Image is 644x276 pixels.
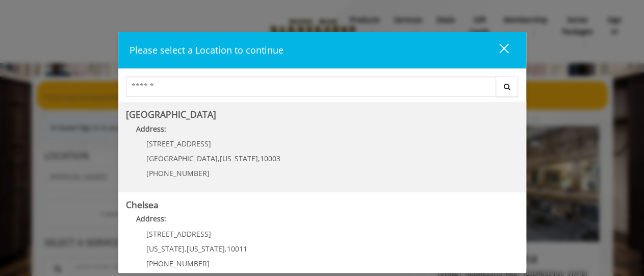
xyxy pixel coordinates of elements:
span: 10011 [227,244,247,254]
b: Address: [136,124,166,134]
span: , [185,244,187,254]
b: Address: [136,214,166,223]
span: 10003 [260,154,280,163]
span: [US_STATE] [220,154,258,163]
div: close dialog [487,43,508,58]
span: [US_STATE] [187,244,225,254]
div: Center Select [126,77,519,102]
b: Chelsea [126,198,159,211]
span: [STREET_ADDRESS] [146,229,211,239]
span: , [258,154,260,163]
span: [PHONE_NUMBER] [146,259,210,268]
span: [STREET_ADDRESS] [146,139,211,148]
b: [GEOGRAPHIC_DATA] [126,108,216,120]
span: , [218,154,220,163]
span: [GEOGRAPHIC_DATA] [146,154,218,163]
span: [PHONE_NUMBER] [146,168,210,178]
input: Search Center [126,77,496,97]
span: , [225,244,227,254]
i: Search button [501,83,513,90]
button: close dialog [480,40,515,61]
span: [US_STATE] [146,244,185,254]
span: Please select a Location to continue [130,44,284,56]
